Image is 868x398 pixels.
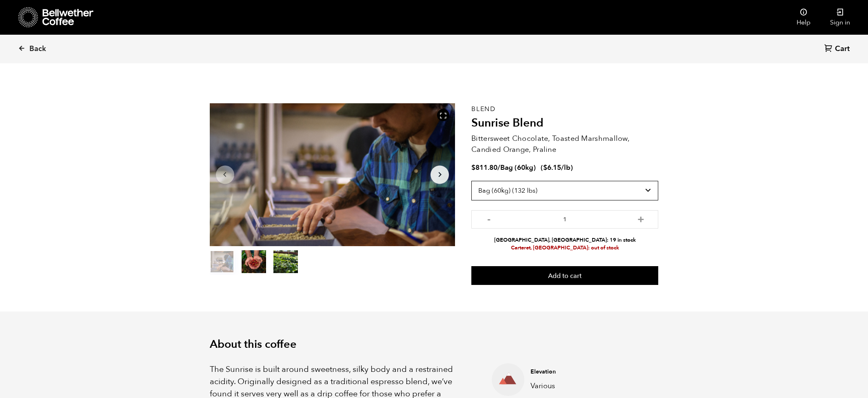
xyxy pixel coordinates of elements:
[210,338,659,351] h2: About this coffee
[500,163,536,172] span: Bag (60kg)
[543,163,547,172] span: $
[471,116,658,130] h2: Sunrise Blend
[541,163,573,172] span: ( )
[471,266,658,285] button: Add to cart
[543,163,561,172] bdi: 6.15
[497,163,500,172] span: /
[835,44,850,54] span: Cart
[471,163,475,172] span: $
[471,244,658,252] li: Carteret, [GEOGRAPHIC_DATA]: out of stock
[636,214,646,222] button: +
[29,44,46,54] span: Back
[531,368,646,376] h4: Elevation
[471,133,658,155] p: Bittersweet Chocolate, Toasted Marshmallow, Candied Orange, Praline
[824,44,852,55] a: Cart
[561,163,571,172] span: /lb
[531,380,646,391] p: Various
[484,214,494,222] button: -
[471,236,658,244] li: [GEOGRAPHIC_DATA], [GEOGRAPHIC_DATA]: 19 in stock
[471,163,497,172] bdi: 811.80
